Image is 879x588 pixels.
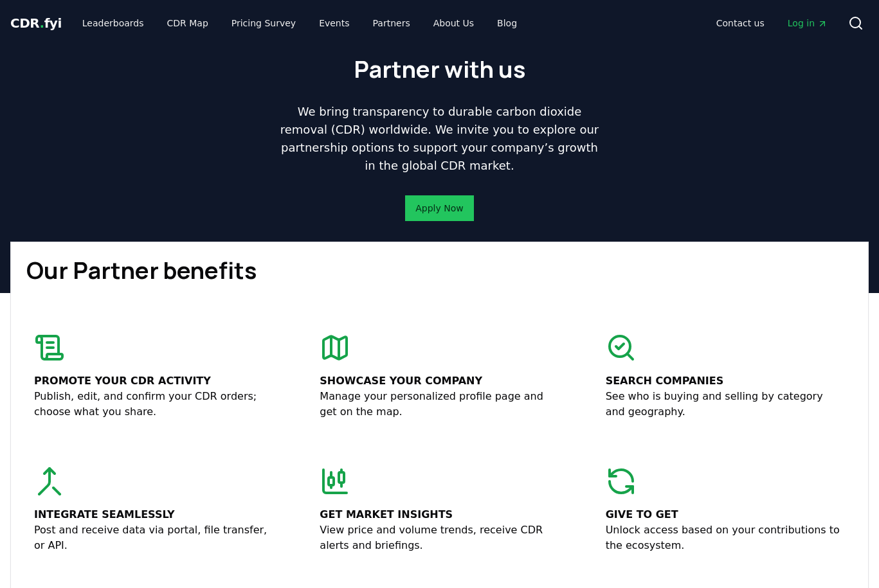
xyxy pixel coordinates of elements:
[606,373,845,389] p: Search companies
[10,15,62,31] span: CDR fyi
[487,12,527,35] a: Blog
[320,507,559,522] p: Get market insights
[606,522,845,553] p: Unlock access based on your contributions to the ecosystem.
[34,373,273,389] p: Promote your CDR activity
[354,57,525,82] h1: Partner with us
[72,12,154,35] a: Leaderboards
[34,522,273,553] p: Post and receive data via portal, file transfer, or API.
[415,202,463,215] a: Apply Now
[320,389,559,420] p: Manage your personalized profile page and get on the map.
[777,12,838,35] a: Log in
[72,12,527,35] nav: Main
[275,103,604,175] p: We bring transparency to durable carbon dioxide removal (CDR) worldwide. We invite you to explore...
[405,195,473,221] button: Apply Now
[706,12,838,35] nav: Main
[221,12,306,35] a: Pricing Survey
[309,12,359,35] a: Events
[34,507,273,522] p: Integrate seamlessly
[320,522,559,553] p: View price and volume trends, receive CDR alerts and briefings.
[788,17,828,30] span: Log in
[606,389,845,420] p: See who is buying and selling by category and geography.
[10,14,62,32] a: CDR.fyi
[26,258,853,283] h1: Our Partner benefits
[34,389,273,420] p: Publish, edit, and confirm your CDR orders; choose what you share.
[606,507,845,522] p: Give to get
[320,373,559,389] p: Showcase your company
[423,12,484,35] a: About Us
[706,12,775,35] a: Contact us
[40,15,44,31] span: .
[363,12,421,35] a: Partners
[157,12,219,35] a: CDR Map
